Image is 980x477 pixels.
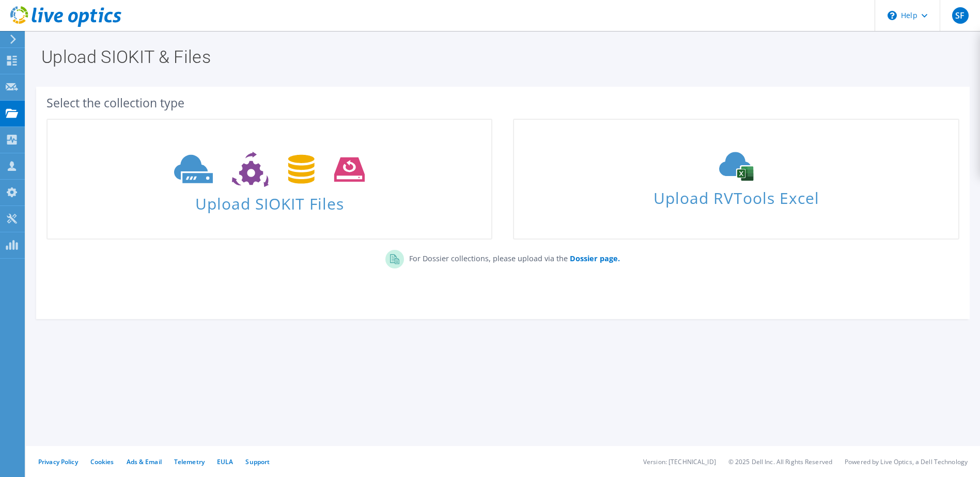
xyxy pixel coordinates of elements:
a: Upload RVTools Excel [513,119,959,240]
li: © 2025 Dell Inc. All Rights Reserved [728,457,832,466]
li: Version: [TECHNICAL_ID] [643,457,716,466]
b: Dossier page. [570,253,620,263]
li: Powered by Live Optics, a Dell Technology [845,457,968,466]
a: EULA [217,457,233,466]
div: Select the collection type [46,97,959,108]
p: For Dossier collections, please upload via the [404,250,620,264]
span: Upload RVTools Excel [514,184,958,206]
a: Ads & Email [127,457,162,466]
span: Upload SIOKIT Files [48,189,491,212]
h1: Upload SIOKIT & Files [41,48,959,66]
a: Dossier page. [568,253,620,263]
a: Support [245,457,270,466]
svg: \n [888,11,897,20]
a: Privacy Policy [38,457,78,466]
a: Telemetry [174,457,205,466]
a: Cookies [90,457,114,466]
a: Upload SIOKIT Files [46,119,492,240]
span: SF [952,7,969,24]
